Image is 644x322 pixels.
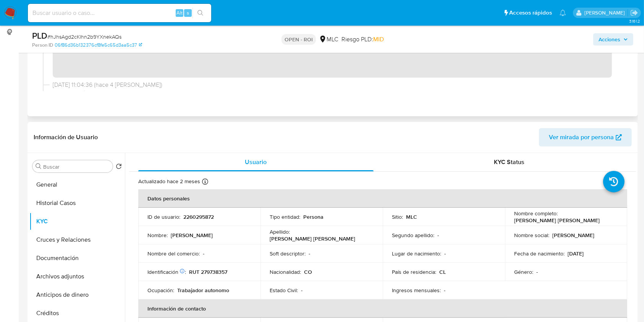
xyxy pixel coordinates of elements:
p: Nombre social : [514,232,549,239]
button: Cruces y Relaciones [29,231,125,249]
a: 06f86d36b132376cf8fe5c65d3aa5c37 [55,42,142,49]
p: [PERSON_NAME] [171,232,213,239]
p: Identificación : [147,268,186,275]
button: General [29,176,125,194]
span: MID [373,35,384,44]
p: Fecha de nacimiento : [514,250,565,257]
th: Datos personales [138,189,627,208]
p: Persona [303,213,324,220]
p: - [444,287,445,294]
button: Documentación [29,249,125,267]
span: # hJhsAgd2cKlhn2b9YXnekAQs [47,33,121,41]
p: - [203,250,204,257]
button: Anticipos de dinero [29,286,125,304]
p: - [536,268,538,275]
p: Género : [514,268,533,275]
button: Ver mirada por persona [539,128,632,146]
p: 2260295872 [183,213,214,220]
p: Ingresos mensuales : [392,287,441,294]
b: PLD [32,29,47,42]
span: Riesgo PLD: [341,35,384,44]
button: Historial Casos [29,194,125,212]
span: Ver mirada por persona [549,128,614,146]
span: Accesos rápidos [509,9,552,17]
button: Archivos adjuntos [29,267,125,286]
p: Estado Civil : [270,287,298,294]
p: Trabajador autonomo [177,287,229,294]
p: - [444,250,446,257]
p: Ocupación : [147,287,174,294]
button: Acciones [593,33,633,46]
p: - [437,232,439,239]
button: KYC [29,212,125,231]
a: Salir [630,9,638,17]
p: MLC [406,213,417,220]
p: [PERSON_NAME] [PERSON_NAME] [270,235,355,242]
p: nicolas.luzardo@mercadolibre.com [584,9,628,16]
p: Nombre completo : [514,210,558,217]
p: ID de usuario : [147,213,180,220]
p: - [301,287,303,294]
p: Tipo entidad : [270,213,300,220]
p: - [309,250,310,257]
p: Segundo apellido : [392,232,434,239]
p: [DATE] [568,250,584,257]
button: search-icon [193,8,208,18]
p: Soft descriptor : [270,250,306,257]
input: Buscar usuario o caso... [28,8,211,18]
b: Person ID [32,42,53,49]
p: CL [439,268,446,275]
p: País de residencia : [392,268,436,275]
p: Actualizado hace 2 meses [138,178,200,185]
input: Buscar [43,163,110,170]
span: Acciones [599,33,620,46]
p: Nombre : [147,232,168,239]
p: Lugar de nacimiento : [392,250,441,257]
h1: Información de Usuario [34,133,98,141]
span: Usuario [245,158,267,166]
th: Información de contacto [138,299,627,318]
span: s [187,9,189,16]
a: Notificaciones [560,10,566,16]
span: KYC Status [494,158,524,166]
p: Nombre del comercio : [147,250,200,257]
p: CO [304,268,312,275]
button: Volver al orden por defecto [116,163,122,172]
p: OPEN - ROI [282,34,316,45]
p: Sitio : [392,213,403,220]
p: Apellido : [270,228,290,235]
p: [PERSON_NAME] [552,232,594,239]
span: Alt [176,9,183,16]
div: MLC [319,35,338,44]
p: Nacionalidad : [270,268,301,275]
span: 3.161.2 [629,18,640,24]
button: Buscar [36,163,42,169]
p: [PERSON_NAME] [PERSON_NAME] [514,217,600,224]
p: RUT 279738357 [189,268,227,275]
